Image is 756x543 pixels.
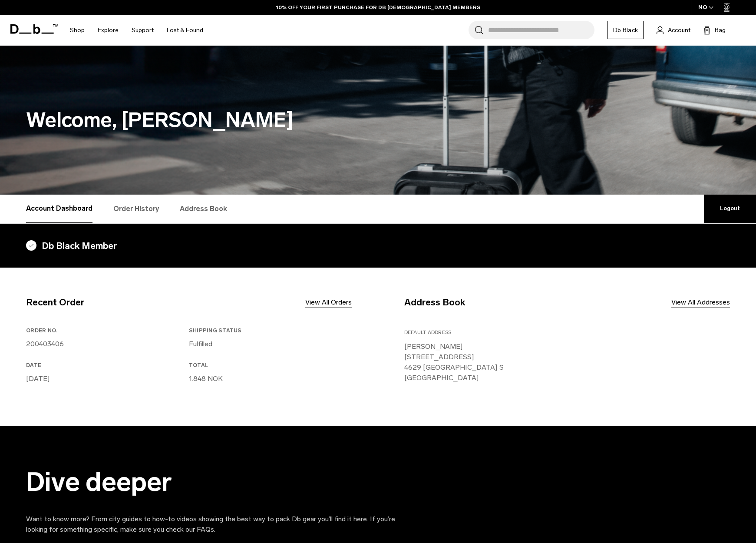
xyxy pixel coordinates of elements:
[657,25,690,35] a: Account
[404,295,465,309] h4: Address Book
[276,3,480,11] a: 10% OFF YOUR FIRST PURCHASE FOR DB [DEMOGRAPHIC_DATA] MEMBERS
[26,340,64,348] a: 200403406
[26,514,417,535] p: Want to know more? From city guides to how-to videos showing the best way to pack Db gear you’ll ...
[132,15,154,46] a: Support
[26,374,185,384] p: [DATE]
[703,25,726,35] button: Bag
[189,327,348,334] h3: Shipping Status
[715,26,726,35] span: Bag
[26,195,92,223] a: Account Dashboard
[704,195,756,223] a: Logout
[167,15,203,46] a: Lost & Found
[26,327,185,334] h3: Order No.
[305,297,352,308] a: View All Orders
[189,339,348,349] p: Fulfilled
[671,297,730,308] a: View All Addresses
[404,329,452,335] span: Default Address
[404,341,730,383] p: [PERSON_NAME] [STREET_ADDRESS] 4629 [GEOGRAPHIC_DATA] S [GEOGRAPHIC_DATA]
[189,361,348,369] h3: Total
[189,374,348,384] p: 1.848 NOK
[26,361,185,369] h3: Date
[26,239,730,253] h4: Db Black Member
[26,105,730,136] h1: Welcome, [PERSON_NAME]
[98,15,119,46] a: Explore
[180,195,227,223] a: Address Book
[113,195,159,223] a: Order History
[63,15,210,46] nav: Main Navigation
[668,26,690,35] span: Account
[26,295,84,309] h4: Recent Order
[26,467,417,497] div: Dive deeper
[70,15,85,46] a: Shop
[607,21,644,39] a: Db Black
